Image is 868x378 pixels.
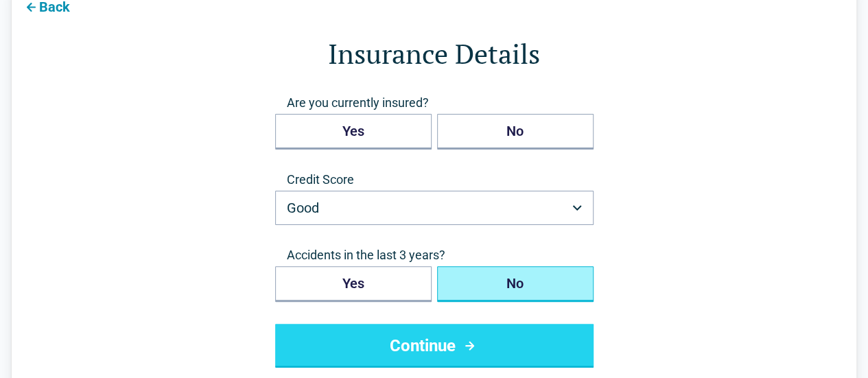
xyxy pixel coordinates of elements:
h1: Insurance Details [67,34,801,73]
label: Credit Score [275,172,594,188]
button: Yes [275,266,432,302]
span: Are you currently insured? [275,95,594,111]
button: Continue [275,324,594,368]
button: Yes [275,114,432,150]
button: No [437,114,594,150]
span: Accidents in the last 3 years? [275,247,594,263]
button: No [437,266,594,302]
